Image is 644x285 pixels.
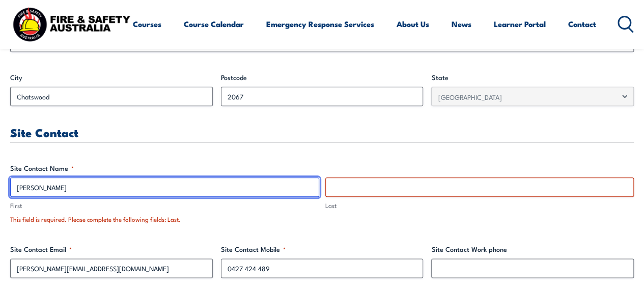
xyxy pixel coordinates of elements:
[494,12,546,36] a: Learner Portal
[10,126,634,138] h3: Site Contact
[184,12,244,36] a: Course Calendar
[10,215,634,224] div: This field is required. Please complete the following fields: Last.
[266,12,374,36] a: Emergency Response Services
[10,201,319,211] label: First
[10,244,213,254] label: Site Contact Email
[431,244,634,254] label: Site Contact Work phone
[568,12,596,36] a: Contact
[397,12,429,36] a: About Us
[221,72,424,83] label: Postcode
[325,201,634,211] label: Last
[10,72,213,83] label: City
[10,163,74,173] legend: Site Contact Name
[133,12,161,36] a: Courses
[431,72,634,83] label: State
[221,244,424,254] label: Site Contact Mobile
[452,12,471,36] a: News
